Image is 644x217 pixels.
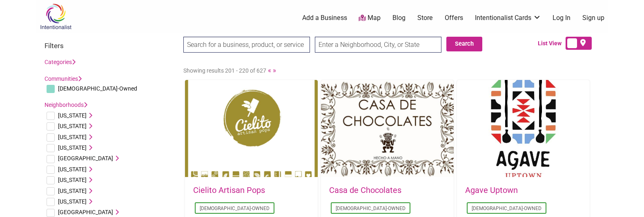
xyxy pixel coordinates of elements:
[475,13,541,22] a: Intentionalist Cards
[45,59,76,65] a: Categories
[359,13,381,23] a: Map
[200,206,270,211] a: [DEMOGRAPHIC_DATA]-Owned
[58,177,87,183] span: [US_STATE]
[45,75,82,82] a: Communities
[58,209,113,215] span: [GEOGRAPHIC_DATA]
[58,112,87,119] span: [US_STATE]
[58,155,113,162] span: [GEOGRAPHIC_DATA]
[329,185,401,195] a: Casa de Chocolates
[58,85,137,92] span: [DEMOGRAPHIC_DATA]-Owned
[58,198,87,205] span: [US_STATE]
[553,13,570,22] a: Log In
[58,123,87,129] span: [US_STATE]
[183,67,266,74] span: Showing results 201 - 220 of 627
[315,37,441,53] input: Enter a Neighborhood, City, or State
[183,37,310,53] input: Search for a business, product, or service
[446,37,482,51] button: Search
[465,185,518,195] a: Agave Uptown
[538,39,566,48] span: List View
[58,144,87,151] span: [US_STATE]
[58,166,87,173] span: [US_STATE]
[268,66,271,74] a: «
[336,206,406,211] a: [DEMOGRAPHIC_DATA]-Owned
[58,134,87,140] span: [US_STATE]
[36,3,75,30] img: Intentionalist
[472,206,541,211] a: [DEMOGRAPHIC_DATA]-Owned
[273,66,276,74] a: »
[58,188,87,194] span: [US_STATE]
[302,13,347,22] a: Add a Business
[582,13,604,22] a: Sign up
[193,185,265,195] a: Cielito Artisan Pops
[45,102,87,108] a: Neighborhoods
[392,13,406,22] a: Blog
[445,13,463,22] a: Offers
[417,13,433,22] a: Store
[45,42,175,50] h3: Filters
